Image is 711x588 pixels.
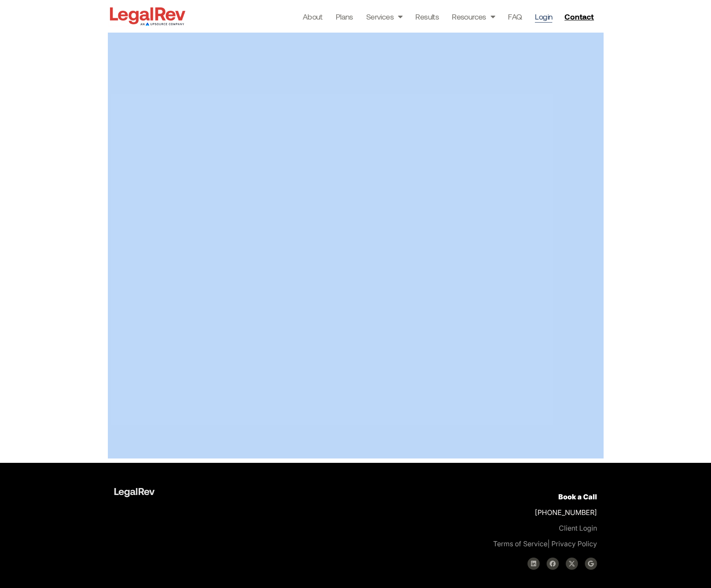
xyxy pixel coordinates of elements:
[303,10,553,23] nav: Menu
[551,539,597,548] a: Privacy Policy
[558,492,597,501] a: Book a Call
[493,539,550,548] span: |
[452,10,495,23] a: Resources
[493,539,547,548] a: Terms of Service
[559,524,597,532] a: Client Login
[336,10,353,23] a: Plans
[366,10,403,23] a: Services
[564,13,594,20] span: Contact
[561,10,599,23] a: Contact
[508,10,522,23] a: FAQ
[303,10,323,23] a: About
[535,10,552,23] a: Login
[415,10,439,23] a: Results
[367,489,597,551] p: [PHONE_NUMBER]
